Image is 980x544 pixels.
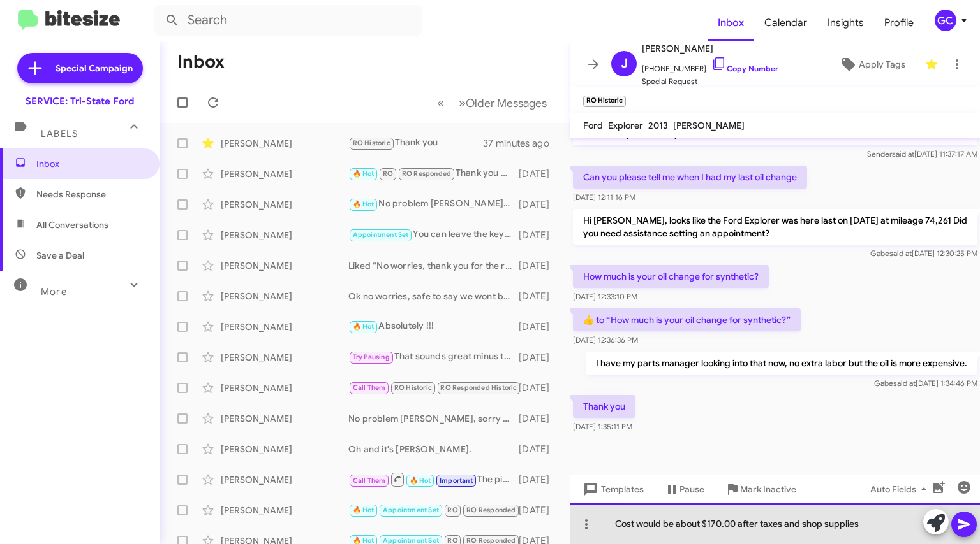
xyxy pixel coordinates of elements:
[41,286,67,297] span: More
[36,218,108,231] span: All Conversations
[711,64,778,73] a: Copy Number
[348,350,519,364] div: That sounds great minus the working part, hopefully you can enjoy the scenery and weather while n...
[648,120,668,131] span: 2013
[573,292,637,301] span: [DATE] 12:33:10 PM
[429,90,452,116] button: Previous
[573,335,638,345] span: [DATE] 12:36:36 PM
[642,41,778,56] span: [PERSON_NAME]
[519,443,560,455] div: [DATE]
[860,478,942,501] button: Auto Fields
[654,478,715,501] button: Pause
[870,248,977,258] span: Gabe [DATE] 12:30:25 PM
[348,197,519,211] div: No problem [PERSON_NAME], just let us know if we can ever help. Thank you
[570,503,980,544] div: Cost would be about $170.00 after taxes and shop supplies
[874,378,977,388] span: Gabe [DATE] 1:34:46 PM
[394,383,432,392] span: RO Historic
[519,320,560,333] div: [DATE]
[573,308,801,331] p: ​👍​ to “ How much is your oil change for synthetic? ”
[430,90,554,116] nav: Page navigation example
[348,380,519,395] div: Ok I completely understand that, just let us know if we can ever help.
[859,53,905,76] span: Apply Tags
[519,229,560,241] div: [DATE]
[621,54,628,74] span: J
[353,231,409,239] span: Appointment Set
[466,506,516,514] span: RO Responded
[17,53,143,83] a: Special Campaign
[825,53,919,76] button: Apply Tags
[440,476,473,485] span: Important
[519,168,560,180] div: [DATE]
[383,169,393,178] span: RO
[519,504,560,517] div: [DATE]
[573,395,635,418] p: Thank you
[36,157,145,170] span: Inbox
[353,353,390,361] span: Try Pausing
[353,383,386,392] span: Call Them
[586,352,977,375] p: I have my parts manager looking into that now, no extra labor but the oil is more expensive.
[353,139,390,147] span: RO Historic
[573,166,807,189] p: Can you please tell me when I had my last oil change
[466,96,547,110] span: Older Messages
[817,4,874,41] a: Insights
[353,506,375,514] span: 🔥 Hot
[348,166,519,181] div: Thank you Mrs. [PERSON_NAME], just let us know if we can ever help. Have a great day!
[383,506,439,514] span: Appointment Set
[348,290,519,303] div: Ok no worries, safe to say we wont be seeing you for service needs. If you are ever in the area a...
[221,351,348,364] div: [PERSON_NAME]
[348,136,483,150] div: Thank you
[642,75,778,88] span: Special Request
[889,248,912,258] span: said at
[715,478,806,501] button: Mark Inactive
[353,200,375,208] span: 🔥 Hot
[924,10,966,31] button: GC
[673,120,745,131] span: [PERSON_NAME]
[353,322,375,331] span: 🔥 Hot
[26,95,134,108] div: SERVICE: Tri-State Ford
[154,5,422,36] input: Search
[221,382,348,394] div: [PERSON_NAME]
[221,412,348,425] div: [PERSON_NAME]
[874,4,924,41] span: Profile
[348,227,519,242] div: You can leave the key in the vehicle or hand it to them. They will be there to pick up at about 9...
[41,128,78,140] span: Labels
[221,290,348,303] div: [PERSON_NAME]
[867,149,977,159] span: Sender [DATE] 11:37:17 AM
[402,169,451,178] span: RO Responded
[583,120,603,131] span: Ford
[519,351,560,364] div: [DATE]
[519,290,560,303] div: [DATE]
[573,422,632,431] span: [DATE] 1:35:11 PM
[447,506,457,514] span: RO
[519,259,560,272] div: [DATE]
[348,503,519,517] div: Nevermind [PERSON_NAME], I see we have you scheduled for pick up/delivery from your [STREET_ADDRE...
[483,137,560,150] div: 37 minutes ago
[892,149,914,159] span: said at
[583,96,626,107] small: RO Historic
[740,478,796,501] span: Mark Inactive
[573,265,769,288] p: How much is your oil change for synthetic?
[893,378,916,388] span: said at
[679,478,704,501] span: Pause
[348,319,519,334] div: Absolutely !!!
[581,478,644,501] span: Templates
[935,10,956,31] div: GC
[221,320,348,333] div: [PERSON_NAME]
[353,169,375,178] span: 🔥 Hot
[221,198,348,211] div: [PERSON_NAME]
[56,62,133,75] span: Special Campaign
[36,188,145,201] span: Needs Response
[459,95,466,111] span: »
[348,412,519,425] div: No problem [PERSON_NAME], sorry to disturb you. I understand performing your own maintenance, if ...
[221,168,348,180] div: [PERSON_NAME]
[642,56,778,75] span: [PHONE_NUMBER]
[519,412,560,425] div: [DATE]
[348,443,519,455] div: Oh and it's [PERSON_NAME].
[708,4,754,41] a: Inbox
[221,137,348,150] div: [PERSON_NAME]
[570,478,654,501] button: Templates
[440,383,517,392] span: RO Responded Historic
[754,4,817,41] a: Calendar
